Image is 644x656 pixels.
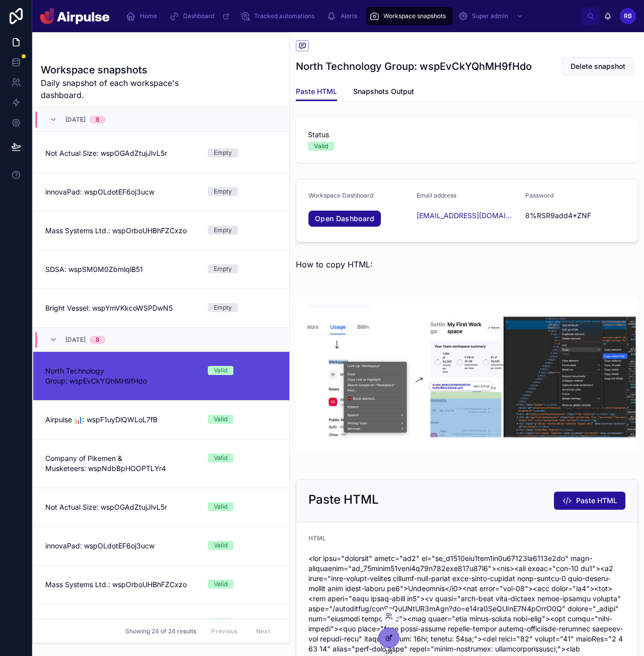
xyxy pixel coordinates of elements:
[214,366,227,375] div: Valid
[41,63,206,77] h1: Workspace snapshots
[33,250,289,289] a: SDSA: wspSM0M0ZbmlqlB51Empty
[140,12,157,20] span: Home
[624,12,632,20] span: RB
[45,303,196,313] span: Bright Vessel: wspYmVKkcoWSPDwN5
[33,289,289,327] a: Bright Vessel: wspYmVKkcoWSPDwN5Empty
[45,618,196,628] span: SDSA: wspSM0M0ZbmlqlB51
[237,7,321,25] a: Tracked automations
[214,453,227,462] div: Valid
[353,86,414,97] span: Snapshots Output
[33,526,289,565] a: innovaPad: wspOLdotEF6oj3ucwValid
[308,192,373,199] span: Workspace Dashboard
[183,12,214,20] span: Dashboard
[40,8,110,24] img: App logo
[308,534,326,542] span: HTML
[308,492,379,508] h2: Paste HTML
[214,502,227,511] div: Valid
[33,488,289,526] a: Not Actual Size: wspOGAdZtujJlvL5rValid
[33,351,289,400] a: North Technology Group: wspEvCkYQhMH9fHdoValid
[214,226,232,235] div: Empty
[366,7,453,25] a: Workspace snapshots
[214,148,232,157] div: Empty
[571,61,625,71] span: Delete snapshot
[254,12,314,20] span: Tracked automations
[308,130,626,140] span: Status
[45,264,196,274] span: SDSA: wspSM0M0ZbmlqlB51
[33,172,289,211] a: innovaPad: wspOLdotEF6oj3ucwEmpty
[554,492,625,510] button: Paste HTML
[45,580,196,590] span: Mass Systems Ltd.: wspOrboUHBhFZCxzo
[214,303,232,312] div: Empty
[341,12,357,20] span: Alerts
[308,211,381,227] a: Open Dashboard
[296,86,337,97] span: Paste HTML
[96,336,100,344] div: 8
[296,299,638,451] img: 34065-Instructions-V2.png
[118,5,582,27] div: scrollable content
[125,627,196,635] span: Showing 24 of 24 results
[525,192,553,199] span: Password
[33,134,289,172] a: Not Actual Size: wspOGAdZtujJlvL5rEmpty
[296,259,373,269] span: How to copy HTML:
[214,580,227,589] div: Valid
[33,211,289,250] a: Mass Systems Ltd.: wspOrboUHBhFZCxzoEmpty
[383,12,446,20] span: Workspace snapshots
[472,12,508,20] span: Super admin
[324,7,364,25] a: Alerts
[45,541,196,551] span: innovaPad: wspOLdotEF6oj3ucw
[45,226,196,236] span: Mass Systems Ltd.: wspOrboUHBhFZCxzo
[45,366,196,386] span: North Technology Group: wspEvCkYQhMH9fHdo
[576,496,617,506] span: Paste HTML
[296,82,337,102] a: Paste HTML
[45,453,196,474] span: Company of Pikemen & Musketeers: wspNdbBpHOOPTLYr4
[525,211,625,221] span: 8%RSR9add4*ZNF
[417,192,456,199] span: Email address
[214,541,227,550] div: Valid
[123,7,164,25] a: Home
[314,142,328,151] div: Valid
[45,415,196,425] span: Airpulse 📊: wspF1uyDlQWLoL7fB
[353,82,414,103] a: Snapshots Output
[65,336,86,344] span: [DATE]
[65,116,86,124] span: [DATE]
[45,502,196,512] span: Not Actual Size: wspOGAdZtujJlvL5r
[33,565,289,604] a: Mass Systems Ltd.: wspOrboUHBhFZCxzoValid
[214,187,232,196] div: Empty
[417,211,517,221] a: [EMAIL_ADDRESS][DOMAIN_NAME]
[41,77,206,101] span: Daily snapshot of each workspace's dashboard.
[45,187,196,197] span: innovaPad: wspOLdotEF6oj3ucw
[96,116,100,124] div: 8
[166,7,235,25] a: Dashboard
[214,618,227,627] div: Valid
[33,604,289,642] a: SDSA: wspSM0M0ZbmlqlB51Valid
[214,415,227,424] div: Valid
[562,57,634,75] button: Delete snapshot
[455,7,528,25] a: Super admin
[33,439,289,488] a: Company of Pikemen & Musketeers: wspNdbBpHOOPTLYr4Valid
[296,59,532,73] h1: North Technology Group: wspEvCkYQhMH9fHdo
[214,264,232,273] div: Empty
[33,400,289,439] a: Airpulse 📊: wspF1uyDlQWLoL7fBValid
[45,148,196,158] span: Not Actual Size: wspOGAdZtujJlvL5r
